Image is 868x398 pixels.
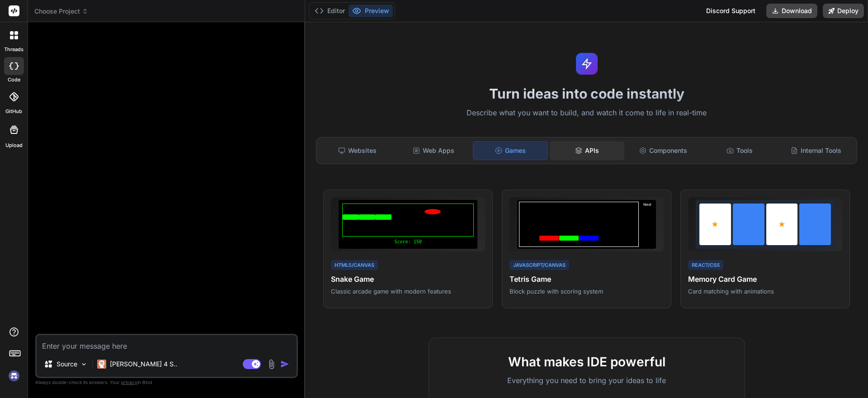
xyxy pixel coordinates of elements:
div: Web Apps [396,141,471,160]
p: Describe what you want to build, and watch it come to life in real-time [311,107,863,119]
div: HTML5/Canvas [331,260,378,270]
label: Upload [5,142,23,149]
div: Score: 150 [342,238,474,245]
p: Always double-check its answers. Your in Bind [35,378,298,387]
div: Next [641,202,654,247]
div: Components [626,141,701,160]
p: [PERSON_NAME] 4 S.. [110,360,177,369]
div: Games [473,141,548,160]
p: Classic arcade game with modern features [331,287,485,295]
label: code [8,76,20,84]
div: Websites [320,141,395,160]
p: Block puzzle with scoring system [509,287,664,295]
div: JavaScript/Canvas [509,260,569,270]
button: Deploy [823,4,864,18]
img: Claude 4 Sonnet [97,360,106,369]
img: Pick Models [80,360,88,368]
div: React/CSS [688,260,723,270]
span: Choose Project [34,7,88,16]
img: icon [280,360,289,369]
button: Download [766,4,817,18]
div: Internal Tools [778,141,853,160]
button: Editor [311,5,349,17]
div: APIs [550,141,624,160]
label: threads [4,46,24,53]
div: Discord Support [701,4,761,18]
h4: Snake Game [331,274,485,284]
p: Card matching with animations [688,287,842,295]
img: signin [6,368,22,384]
h2: What makes IDE powerful [443,352,730,371]
label: GitHub [5,108,22,115]
div: Tools [703,141,777,160]
h1: Turn ideas into code instantly [311,85,863,102]
p: Everything you need to bring your ideas to life [443,375,730,386]
button: Preview [349,5,393,17]
p: Source [57,360,77,369]
h4: Tetris Game [509,274,664,284]
span: privacy [121,379,137,385]
h4: Memory Card Game [688,274,842,284]
img: attachment [266,359,277,370]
